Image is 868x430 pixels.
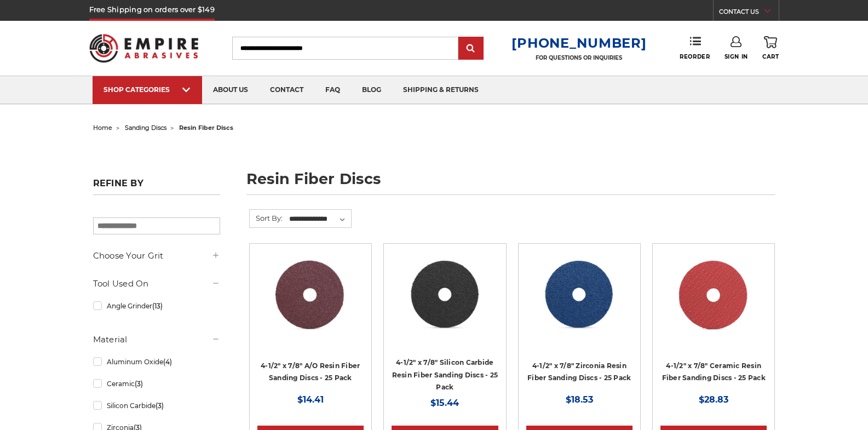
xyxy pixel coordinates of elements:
a: Ceramic(3) [93,374,220,393]
a: Cart [762,36,779,60]
a: shipping & returns [392,76,490,104]
span: (3) [135,380,143,388]
span: $14.41 [297,394,324,405]
a: Reorder [680,36,710,60]
a: faq [314,76,351,104]
img: 4-1/2" zirc resin fiber disc [535,251,623,339]
a: 4-1/2" ceramic resin fiber disc [660,251,767,358]
a: Silicon Carbide(3) [93,396,220,415]
img: 4.5 Inch Silicon Carbide Resin Fiber Discs [401,251,489,339]
a: CONTACT US [719,5,779,21]
a: 4-1/2" zirc resin fiber disc [526,251,633,358]
span: (13) [152,302,163,310]
span: Sign In [725,53,748,60]
a: 4-1/2" x 7/8" Zirconia Resin Fiber Sanding Discs - 25 Pack [527,362,631,382]
a: sanding discs [125,124,166,131]
img: 4.5 inch resin fiber disc [266,251,355,339]
span: $15.44 [430,398,459,408]
img: Empire Abrasives [89,27,199,70]
h5: Tool Used On [93,277,220,290]
span: Cart [762,53,779,60]
p: FOR QUESTIONS OR INQUIRIES [511,54,646,61]
a: 4-1/2" x 7/8" A/O Resin Fiber Sanding Discs - 25 Pack [261,362,360,382]
a: 4-1/2" x 7/8" Ceramic Resin Fiber Sanding Discs - 25 Pack [662,362,766,382]
h5: Refine by [93,178,220,195]
h1: resin fiber discs [246,171,775,195]
span: resin fiber discs [179,124,233,131]
a: blog [351,76,392,104]
span: $18.53 [566,394,593,405]
span: (4) [163,358,172,366]
div: SHOP CATEGORIES [104,85,191,94]
label: Sort By: [250,210,283,226]
h5: Choose Your Grit [93,249,220,262]
span: Reorder [680,53,710,60]
select: Sort By: [288,211,351,227]
img: 4-1/2" ceramic resin fiber disc [669,251,758,339]
a: 4.5 Inch Silicon Carbide Resin Fiber Discs [392,251,498,358]
a: about us [202,76,259,104]
a: 4.5 inch resin fiber disc [257,251,364,358]
a: 4-1/2" x 7/8" Silicon Carbide Resin Fiber Sanding Discs - 25 Pack [392,358,498,391]
a: home [93,124,112,131]
span: $28.83 [699,394,728,405]
span: (3) [156,402,164,410]
a: Angle Grinder(13) [93,296,220,316]
a: [PHONE_NUMBER] [511,35,646,51]
a: contact [259,76,314,104]
a: Aluminum Oxide(4) [93,352,220,371]
h5: Material [93,333,220,346]
input: Submit [460,38,482,60]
